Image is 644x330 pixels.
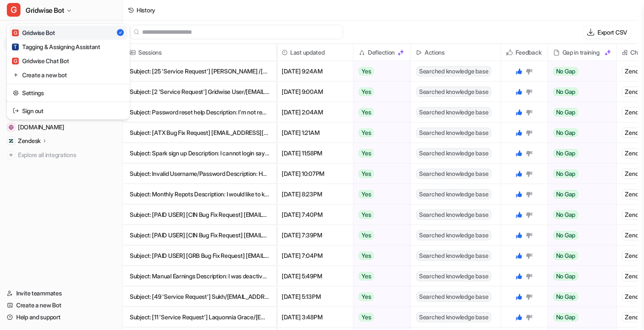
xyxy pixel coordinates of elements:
span: G [12,29,19,36]
div: Tagging & Assigning Assistant [12,42,100,51]
img: reset [13,106,19,115]
img: reset [13,88,19,97]
div: GGridwise Bot [7,24,130,120]
span: T [12,44,19,50]
img: reset [13,70,19,79]
span: G [7,3,20,17]
a: Settings [9,86,127,100]
span: Gridwise Bot [26,4,64,16]
div: Gridwise Chat Bot [12,56,69,65]
div: Gridwise Bot [12,28,55,37]
a: Sign out [9,104,127,118]
a: Create a new bot [9,68,127,82]
span: G [12,58,19,64]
